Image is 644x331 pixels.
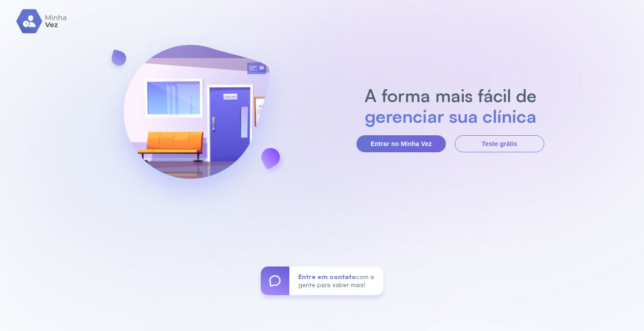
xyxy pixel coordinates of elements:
[455,135,544,152] button: Teste grátis
[356,135,446,152] button: Entrar no Minha Vez
[289,267,383,295] div: com a gente para saber mais!
[16,9,68,34] img: logo.svg
[360,106,541,126] h2: gerenciar sua clínica
[261,267,383,295] a: Entre em contatocom a gente para saber mais!
[298,273,356,280] span: Entre em contato
[100,21,293,216] img: banner-login.svg
[360,85,541,106] h2: A forma mais fácil de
